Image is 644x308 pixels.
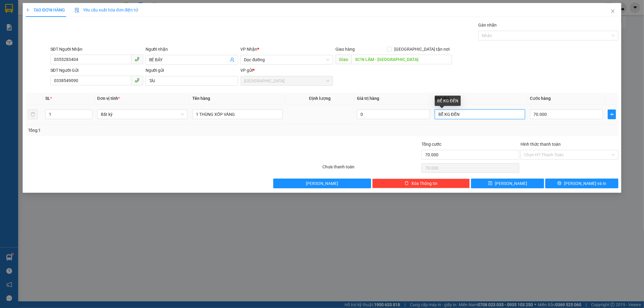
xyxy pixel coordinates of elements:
[28,110,38,119] button: delete
[351,55,452,64] input: Dọc đường
[411,180,437,187] span: Xóa Thông tin
[495,180,527,187] span: [PERSON_NAME]
[241,67,333,74] div: VP gửi
[26,8,65,12] span: TẠO ĐƠN HÀNG
[608,110,616,119] button: plus
[306,180,338,187] span: [PERSON_NAME]
[309,96,331,101] span: Định lượng
[192,96,210,101] span: Tên hàng
[45,96,50,101] span: SL
[135,78,139,83] span: phone
[608,112,616,117] span: plus
[97,96,120,101] span: Đơn vị tính
[521,142,561,147] label: Hình thức thanh toán
[230,57,235,62] span: user-add
[50,46,143,52] div: SĐT Người Nhận
[37,9,60,37] b: Gửi khách hàng
[530,96,551,101] span: Cước hàng
[26,8,30,12] span: plus
[75,8,79,13] img: icon
[557,181,562,186] span: printer
[372,179,470,188] button: deleteXóa Thông tin
[241,47,258,52] span: VP Nhận
[66,8,80,22] img: logo.jpg
[101,110,184,119] span: Bất kỳ
[244,76,330,85] span: Sài Gòn
[146,46,238,52] div: Người nhận
[335,47,355,52] span: Giao hàng
[545,179,618,188] button: printer[PERSON_NAME] và In
[75,8,138,12] span: Yêu cầu xuất hóa đơn điện tử
[471,179,544,188] button: save[PERSON_NAME]
[357,110,430,119] input: 0
[51,23,83,28] b: [DOMAIN_NAME]
[28,127,248,134] div: Tổng: 1
[322,164,421,174] div: Chưa thanh toán
[273,179,371,188] button: [PERSON_NAME]
[435,110,525,119] input: Ghi Chú
[488,181,492,186] span: save
[50,67,143,74] div: SĐT Người Gửi
[435,96,461,106] div: BỂ KG ĐỀN
[478,23,497,27] label: Gán nhãn
[604,3,621,20] button: Close
[335,55,351,64] span: Giao
[610,9,615,14] span: close
[564,180,606,187] span: [PERSON_NAME] và In
[8,39,27,67] b: Xe Đăng Nhân
[392,46,452,52] span: [GEOGRAPHIC_DATA] tận nơi
[146,67,238,74] div: Người gửi
[357,96,379,101] span: Giá trị hàng
[432,93,527,104] th: Ghi chú
[421,142,441,147] span: Tổng cước
[135,57,139,62] span: phone
[405,181,409,186] span: delete
[244,55,330,64] span: Dọc đường
[51,29,83,36] li: (c) 2017
[192,110,283,119] input: VD: Bàn, Ghế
